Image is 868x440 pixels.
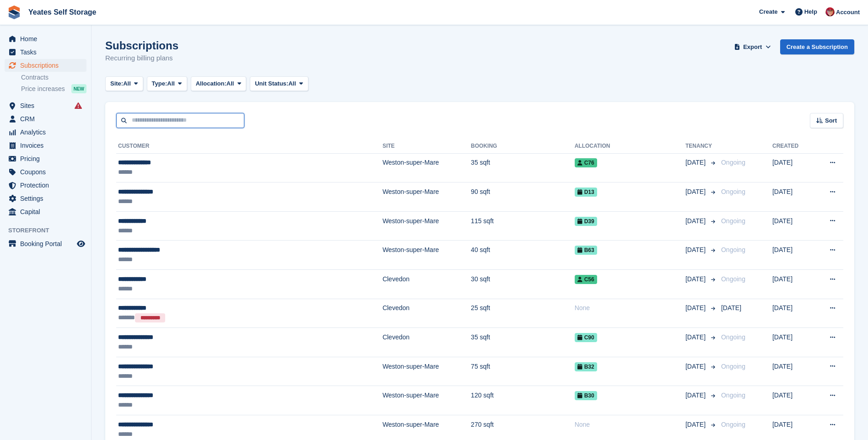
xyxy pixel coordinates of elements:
[8,226,91,235] span: Storefront
[575,275,597,284] span: C56
[471,357,575,386] td: 75 sqft
[5,113,86,125] a: menu
[5,126,86,139] a: menu
[685,420,707,429] span: [DATE]
[20,32,75,45] span: Home
[167,79,175,88] span: All
[721,392,745,399] span: Ongoing
[5,179,86,192] a: menu
[147,76,187,91] button: Type: All
[7,5,21,19] img: stora-icon-8386f47178a22dfd0bd8f6a31ec36ba5ce8667c1dd55bd0f319d3a0aa187defe.svg
[20,113,75,125] span: CRM
[5,152,86,165] a: menu
[471,153,575,182] td: 35 sqft
[721,217,745,225] span: Ongoing
[685,391,707,400] span: [DATE]
[772,139,813,154] th: Created
[20,152,75,165] span: Pricing
[575,246,597,255] span: B63
[20,46,75,59] span: Tasks
[685,245,707,255] span: [DATE]
[75,238,86,249] a: Preview store
[5,46,86,59] a: menu
[383,270,471,299] td: Clevedon
[5,205,86,218] a: menu
[575,362,597,371] span: B32
[255,79,288,88] span: Unit Status:
[21,73,86,82] a: Contracts
[75,102,82,109] i: Smart entry sync failures have occurred
[21,84,86,94] a: Price increases NEW
[471,299,575,328] td: 25 sqft
[20,166,75,178] span: Coupons
[685,333,707,342] span: [DATE]
[5,99,86,112] a: menu
[685,187,707,197] span: [DATE]
[575,333,597,342] span: C90
[20,59,75,72] span: Subscriptions
[20,192,75,205] span: Settings
[288,79,296,88] span: All
[25,5,100,20] a: Yeates Self Storage
[575,139,685,154] th: Allocation
[5,59,86,72] a: menu
[685,139,717,154] th: Tenancy
[721,363,745,370] span: Ongoing
[733,39,773,54] button: Export
[804,7,817,16] span: Help
[383,211,471,241] td: Weston-super-Mare
[471,182,575,212] td: 90 sqft
[116,139,383,154] th: Customer
[721,333,745,341] span: Ongoing
[685,303,707,313] span: [DATE]
[20,126,75,139] span: Analytics
[471,386,575,415] td: 120 sqft
[105,39,178,52] h1: Subscriptions
[685,362,707,371] span: [DATE]
[471,328,575,357] td: 35 sqft
[836,8,860,17] span: Account
[825,7,835,16] img: Wendie Tanner
[383,139,471,154] th: Site
[105,76,143,91] button: Site: All
[772,328,813,357] td: [DATE]
[383,153,471,182] td: Weston-super-Mare
[772,211,813,241] td: [DATE]
[575,188,597,197] span: D13
[383,357,471,386] td: Weston-super-Mare
[123,79,131,88] span: All
[772,386,813,415] td: [DATE]
[20,237,75,250] span: Booking Portal
[20,139,75,152] span: Invoices
[471,139,575,154] th: Booking
[575,420,685,429] div: None
[383,241,471,270] td: Weston-super-Mare
[721,246,745,253] span: Ongoing
[575,391,597,400] span: B30
[5,32,86,45] a: menu
[685,274,707,284] span: [DATE]
[685,216,707,226] span: [DATE]
[772,299,813,328] td: [DATE]
[471,241,575,270] td: 40 sqft
[575,303,685,313] div: None
[71,84,86,93] div: NEW
[759,7,777,16] span: Create
[743,43,762,52] span: Export
[772,357,813,386] td: [DATE]
[5,166,86,178] a: menu
[772,153,813,182] td: [DATE]
[575,158,597,167] span: C76
[20,99,75,112] span: Sites
[383,182,471,212] td: Weston-super-Mare
[226,79,234,88] span: All
[721,188,745,195] span: Ongoing
[825,116,837,125] span: Sort
[5,139,86,152] a: menu
[20,179,75,192] span: Protection
[721,275,745,283] span: Ongoing
[250,76,308,91] button: Unit Status: All
[105,53,178,64] p: Recurring billing plans
[110,79,123,88] span: Site:
[685,158,707,167] span: [DATE]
